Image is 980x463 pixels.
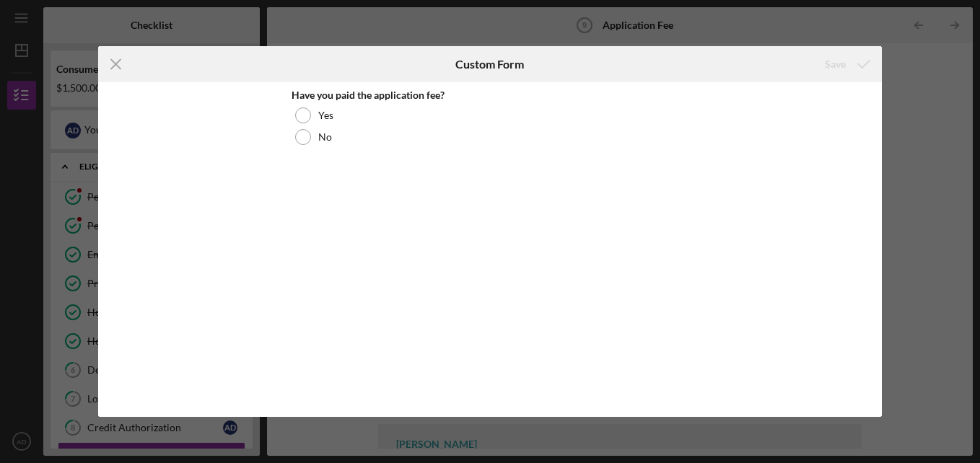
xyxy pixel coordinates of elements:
[318,131,332,143] label: No
[318,110,333,121] label: Yes
[825,50,846,79] div: Save
[455,58,524,71] h6: Custom Form
[810,50,882,79] button: Save
[292,89,688,101] div: Have you paid the application fee?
